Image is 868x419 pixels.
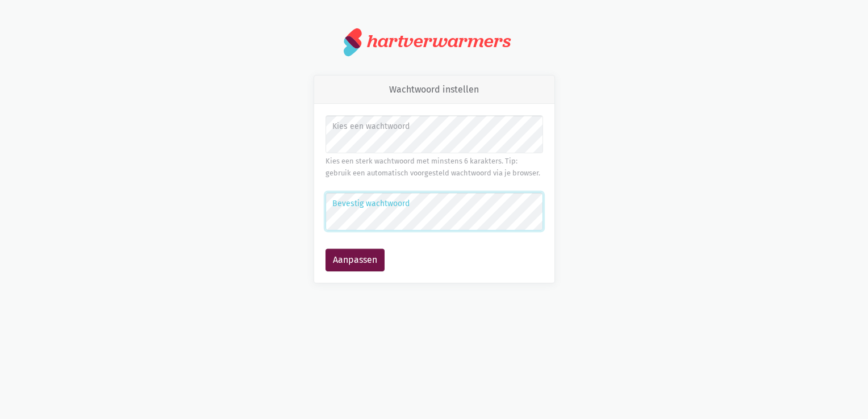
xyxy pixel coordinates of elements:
a: hartverwarmers [344,27,524,57]
label: Bevestig wachtwoord [332,198,535,210]
div: Kies een sterk wachtwoord met minstens 6 karakters. Tip: gebruik een automatisch voorgesteld wach... [325,156,543,179]
div: hartverwarmers [367,31,511,52]
label: Kies een wachtwoord [332,120,535,133]
div: Wachtwoord instellen [314,76,554,104]
img: logo.svg [344,27,362,57]
button: Aanpassen [325,249,385,271]
form: Wachtwoord instellen [325,115,543,271]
